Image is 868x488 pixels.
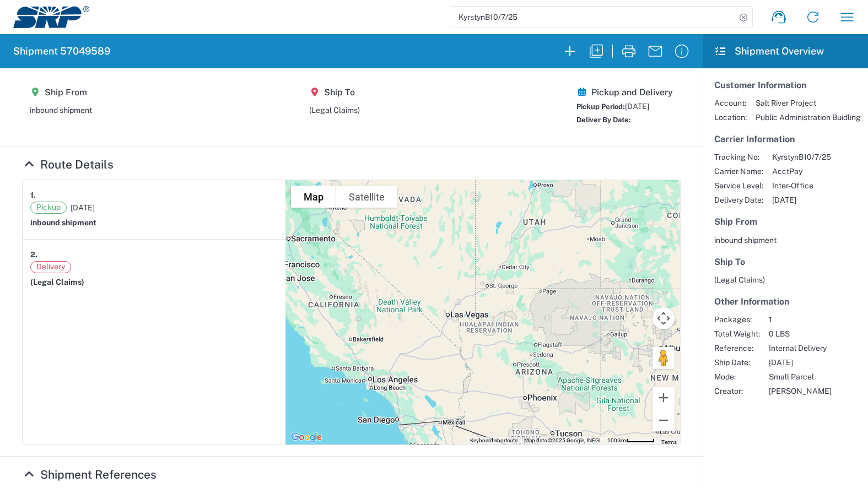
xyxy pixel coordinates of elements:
[30,188,36,202] strong: 1.
[714,181,763,191] span: Service Level:
[714,236,777,245] span: inbound shipment
[607,437,626,443] span: 100 km
[653,347,675,369] button: Drag Pegman onto the map to open Street View
[703,34,868,68] header: Shipment Overview
[769,329,832,339] span: 0 LBS
[714,166,763,176] span: Carrier Name:
[22,158,114,171] a: Hide Details
[653,307,675,329] button: Map camera controls
[769,372,832,382] span: Small Parcel
[772,195,831,205] span: [DATE]
[772,152,831,162] span: KyrstynB10/7/25
[714,386,760,396] span: Creator:
[30,261,71,273] span: Delivery
[756,98,861,108] span: Salt River Project
[576,87,673,97] h5: Pickup and Delivery
[30,247,37,261] strong: 2.
[714,315,760,324] span: Packages:
[714,372,760,382] span: Mode:
[30,202,67,214] span: Pickup
[714,98,747,108] span: Account:
[756,112,861,122] span: Public Administration Buidling
[772,166,831,176] span: AcctPay
[714,195,763,205] span: Delivery Date:
[309,106,360,115] span: (Legal Claims)
[22,468,157,481] a: Hide Details
[714,343,760,353] span: Reference:
[30,278,84,286] span: (Legal Claims)
[450,7,736,28] input: Shipment, tracking or reference number
[576,116,631,124] span: Deliver By Date:
[291,186,336,208] button: Show street map
[769,357,832,367] span: [DATE]
[71,203,95,213] span: [DATE]
[336,186,397,208] button: Show satellite imagery
[714,216,856,227] h5: Ship From
[288,430,325,444] a: Open this area in Google Maps (opens a new window)
[653,387,675,409] button: Zoom in
[714,296,856,307] h5: Other Information
[30,105,92,115] div: inbound shipment
[470,437,517,444] button: Keyboard shortcuts
[576,102,625,111] span: Pickup Period:
[714,275,765,284] span: (Legal Claims)
[524,437,601,443] span: Map data ©2025 Google, INEGI
[714,257,856,267] h5: Ship To
[772,181,831,191] span: Inter-Office
[13,45,110,58] h2: Shipment 57049589
[769,315,832,324] span: 1
[714,80,856,90] h5: Customer Information
[714,152,763,162] span: Tracking No:
[30,87,92,97] h5: Ship From
[769,343,832,353] span: Internal Delivery
[604,437,658,444] button: Map Scale: 100 km per 48 pixels
[714,112,747,122] span: Location:
[625,102,649,111] span: [DATE]
[714,134,856,144] h5: Carrier Information
[309,87,360,97] h5: Ship To
[653,409,675,431] button: Zoom out
[30,218,96,227] strong: inbound shipment
[288,430,325,444] img: Google
[661,439,677,445] a: Terms
[714,329,760,339] span: Total Weight:
[714,357,760,367] span: Ship Date:
[13,6,89,28] img: srp
[769,386,832,396] span: [PERSON_NAME]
